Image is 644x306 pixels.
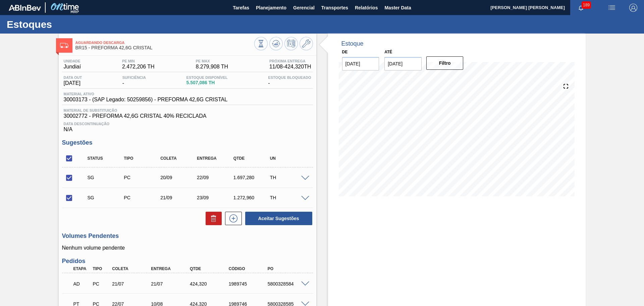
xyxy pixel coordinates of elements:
span: Jundiaí [64,64,81,70]
span: 30002772 - PREFORMA 42,6G CRISTAL 40% RECICLADA [64,113,311,119]
div: Tipo [91,266,111,271]
div: 20/09/2025 [159,175,199,180]
span: 8.279,908 TH [196,64,228,70]
span: Gerencial [293,4,315,12]
button: Atualizar Gráfico [269,37,283,50]
span: Estoque Disponível [186,75,228,80]
div: TH [268,175,309,180]
div: Status [86,156,126,161]
div: N/A [62,119,313,133]
div: Nova sugestão [222,212,242,225]
div: Sugestão Criada [86,175,126,180]
div: Pedido de Compra [91,281,111,287]
h3: Volumes Pendentes [62,233,313,240]
span: Tarefas [233,4,249,12]
p: Nenhum volume pendente [62,245,313,251]
div: - [266,75,313,86]
button: Programar Estoque [284,37,298,50]
div: Entrega [195,156,236,161]
input: dd/mm/yyyy [384,57,422,70]
span: PE MAX [196,59,228,63]
span: Relatórios [355,4,378,12]
button: Visão Geral dos Estoques [254,37,268,50]
img: userActions [608,4,616,12]
div: Aguardando Descarga [72,276,92,291]
span: Data Descontinuação [64,122,311,126]
p: AD [73,281,90,287]
div: 22/09/2025 [195,175,236,180]
span: Transportes [321,4,348,12]
div: TH [268,195,309,200]
span: Estoque Bloqueado [268,75,311,80]
div: Etapa [72,266,92,271]
span: Material ativo [64,92,228,96]
div: Sugestão Criada [86,195,126,200]
button: Aceitar Sugestões [245,212,312,225]
div: 21/07/2025 [110,281,154,287]
span: Data out [64,75,82,80]
div: 1.272,960 [232,195,272,200]
span: 189 [582,1,591,9]
span: 5.507,086 TH [186,80,228,85]
span: Próxima Entrega [269,59,311,63]
input: dd/mm/yyyy [342,57,379,70]
div: 1989745 [227,281,271,287]
div: PO [266,266,310,271]
div: UN [268,156,309,161]
span: Aguardando Descarga [75,41,254,45]
span: PE MIN [122,59,155,63]
div: 21/07/2025 [149,281,193,287]
img: TNhmsLtSVTkK8tSr43FrP2fwEKptu5GPRR3wAAAABJRU5ErkJggg== [9,5,41,11]
span: 2.472,206 TH [122,64,155,70]
div: Código [227,266,271,271]
span: Suficiência [122,75,146,80]
span: 30003173 - (SAP Legado: 50259856) - PREFORMA 42,6G CRISTAL [64,97,228,103]
div: Excluir Sugestões [202,212,222,225]
div: 5800328584 [266,281,310,287]
div: Entrega [149,266,193,271]
h1: Estoques [7,20,126,28]
h3: Sugestões [62,139,313,146]
span: [DATE] [64,80,82,86]
div: Pedido de Compra [122,175,163,180]
label: Até [384,50,392,54]
div: 424,320 [188,281,232,287]
div: Qtde [232,156,272,161]
div: 23/09/2025 [195,195,236,200]
span: 11/08 - 424,320 TH [269,64,311,70]
div: 1.697,280 [232,175,272,180]
img: Logout [629,4,637,12]
label: De [342,50,348,54]
h3: Pedidos [62,258,313,265]
div: Estoque [341,40,364,47]
div: Coleta [110,266,154,271]
div: - [121,75,148,86]
div: 21/09/2025 [159,195,199,200]
div: Tipo [122,156,163,161]
span: Material de Substituição [64,108,311,112]
img: Ícone [60,43,68,48]
button: Notificações [570,3,592,12]
span: Planejamento [256,4,286,12]
span: Unidade [64,59,81,63]
button: Ir ao Master Data / Geral [300,37,313,50]
div: Qtde [188,266,232,271]
span: BR15 - PREFORMA 42,6G CRISTAL [75,45,254,50]
div: Pedido de Compra [122,195,163,200]
span: Master Data [384,4,411,12]
button: Filtro [426,56,464,70]
div: Coleta [159,156,199,161]
div: Aceitar Sugestões [242,211,313,226]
